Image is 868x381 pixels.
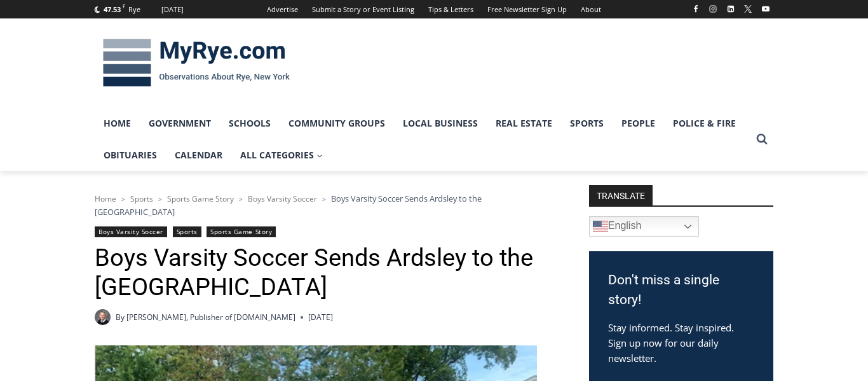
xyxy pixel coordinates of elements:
span: By [116,311,125,323]
a: Sports [173,226,201,237]
a: Sports Game Story [167,193,234,204]
nav: Breadcrumbs [95,192,555,218]
a: Author image [95,309,111,325]
a: Boys Varsity Soccer [95,226,167,237]
a: Schools [220,107,280,139]
div: [DATE] [161,4,184,15]
span: All Categories [240,148,323,162]
span: F [123,3,125,10]
nav: Primary Navigation [95,107,750,172]
a: Obituaries [95,139,166,171]
a: X [740,1,756,17]
a: Government [140,107,220,139]
a: All Categories [231,139,332,171]
a: Police & Fire [664,107,745,139]
button: View Search Form [750,128,773,151]
a: [PERSON_NAME], Publisher of [DOMAIN_NAME] [126,312,295,322]
img: MyRye.com [95,30,298,96]
a: Real Estate [487,107,561,139]
a: Local Business [394,107,487,139]
a: Home [95,193,116,204]
a: YouTube [758,1,773,17]
a: Sports Game Story [207,226,276,237]
p: Stay informed. Stay inspired. Sign up now for our daily newsletter. [608,320,754,366]
a: Sports [130,193,153,204]
span: 47.53 [104,4,121,14]
span: > [322,195,326,204]
span: > [158,195,162,204]
span: > [121,195,125,204]
a: Facebook [688,1,703,17]
span: Boys Varsity Soccer Sends Ardsley to the [GEOGRAPHIC_DATA] [95,193,482,217]
a: Linkedin [723,1,738,17]
a: Calendar [166,139,231,171]
a: Home [95,107,140,139]
a: Community Groups [280,107,394,139]
time: [DATE] [308,311,333,323]
a: Sports [561,107,613,139]
h3: Don't miss a single story! [608,270,754,310]
h1: Boys Varsity Soccer Sends Ardsley to the [GEOGRAPHIC_DATA] [95,244,555,301]
img: en [593,219,608,234]
a: People [613,107,664,139]
a: Boys Varsity Soccer [248,193,317,204]
strong: TRANSLATE [589,185,653,205]
a: English [589,216,699,237]
div: Rye [128,4,140,15]
span: > [239,195,243,204]
a: Instagram [705,1,721,17]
